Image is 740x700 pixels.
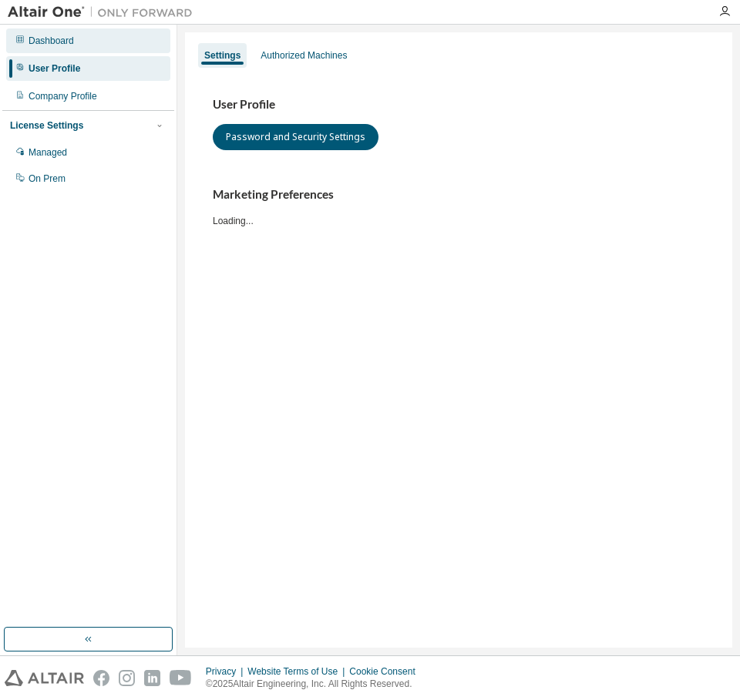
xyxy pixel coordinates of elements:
div: User Profile [29,62,80,75]
h3: Marketing Preferences [213,187,705,203]
div: On Prem [29,172,66,185]
img: instagram.svg [119,670,135,686]
div: Settings [204,49,240,62]
button: Password and Security Settings [213,124,378,150]
img: facebook.svg [93,670,109,686]
h3: User Profile [213,97,705,112]
div: Company Profile [29,90,97,102]
img: altair_logo.svg [5,670,84,686]
p: © 2025 Altair Engineering, Inc. All Rights Reserved. [206,678,425,691]
div: Privacy [206,665,247,678]
img: youtube.svg [170,670,192,686]
div: Authorized Machines [261,49,347,62]
div: Managed [29,146,67,159]
div: Dashboard [29,35,74,47]
img: Altair One [8,5,200,20]
div: Cookie Consent [349,665,424,678]
div: License Settings [10,119,83,132]
div: Website Terms of Use [247,665,349,678]
div: Loading... [213,187,705,226]
img: linkedin.svg [144,670,160,686]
